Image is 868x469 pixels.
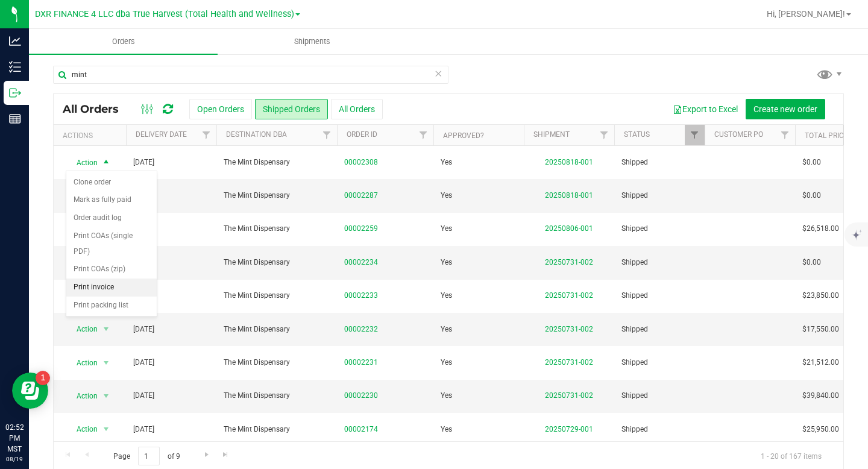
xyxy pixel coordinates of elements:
[545,391,593,400] a: 20250731-002
[224,190,330,201] span: The Mint Dispensary
[331,99,383,119] button: All Orders
[545,224,593,233] a: 20250806-001
[133,357,154,368] span: [DATE]
[533,130,570,139] a: Shipment
[29,29,218,54] a: Orders
[224,390,330,401] span: The Mint Dispensary
[545,291,593,300] a: 20250731-002
[53,66,448,84] input: Search Order ID, Destination, Customer PO...
[66,321,98,338] span: Action
[217,447,234,463] a: Go to the last page
[802,324,839,335] span: $17,550.00
[9,35,21,47] inline-svg: Analytics
[802,190,821,201] span: $0.00
[66,174,157,192] li: Clone order
[189,99,252,119] button: Open Orders
[99,321,114,338] span: select
[99,354,114,371] span: select
[218,29,406,54] a: Shipments
[224,424,330,435] span: The Mint Dispensary
[805,131,848,140] a: Total Price
[5,455,24,464] p: 08/19
[136,130,187,139] a: Delivery Date
[9,61,21,73] inline-svg: Inventory
[621,190,697,201] span: Shipped
[441,390,452,401] span: Yes
[347,130,377,139] a: Order ID
[66,279,157,297] li: Print invoice
[441,290,452,301] span: Yes
[545,258,593,266] a: 20250731-002
[12,373,48,409] iframe: Resource center
[224,324,330,335] span: The Mint Dispensary
[775,125,795,145] a: Filter
[99,388,114,404] span: select
[66,297,157,315] li: Print packing list
[441,424,452,435] span: Yes
[99,421,114,438] span: select
[344,324,378,335] a: 00002232
[344,390,378,401] a: 00002230
[624,130,650,139] a: Status
[255,99,328,119] button: Shipped Orders
[344,157,378,168] a: 00002308
[344,190,378,201] a: 00002287
[621,390,697,401] span: Shipped
[133,390,154,401] span: [DATE]
[414,125,433,145] a: Filter
[9,113,21,125] inline-svg: Reports
[802,357,839,368] span: $21,512.00
[802,223,839,234] span: $26,518.00
[344,424,378,435] a: 00002174
[66,354,98,371] span: Action
[66,421,98,438] span: Action
[441,324,452,335] span: Yes
[443,131,484,140] a: Approved?
[278,36,347,47] span: Shipments
[99,154,114,171] span: select
[767,9,845,19] span: Hi, [PERSON_NAME]!
[802,257,821,268] span: $0.00
[802,290,839,301] span: $23,850.00
[441,223,452,234] span: Yes
[714,130,763,139] a: Customer PO
[434,66,442,81] span: Clear
[621,357,697,368] span: Shipped
[344,357,378,368] a: 00002231
[63,102,131,116] span: All Orders
[96,36,151,47] span: Orders
[621,157,697,168] span: Shipped
[198,447,215,463] a: Go to the next page
[441,257,452,268] span: Yes
[66,191,157,209] li: Mark as fully paid
[621,424,697,435] span: Shipped
[665,99,746,119] button: Export to Excel
[224,223,330,234] span: The Mint Dispensary
[224,290,330,301] span: The Mint Dispensary
[35,9,294,19] span: DXR FINANCE 4 LLC dba True Harvest (Total Health and Wellness)
[5,422,24,455] p: 02:52 PM MST
[36,371,50,385] iframe: Resource center unread badge
[103,447,190,465] span: Page of 9
[545,158,593,166] a: 20250818-001
[138,447,160,465] input: 1
[344,290,378,301] a: 00002233
[66,388,98,404] span: Action
[224,357,330,368] span: The Mint Dispensary
[621,324,697,335] span: Shipped
[594,125,614,145] a: Filter
[746,99,825,119] button: Create new order
[621,290,697,301] span: Shipped
[441,190,452,201] span: Yes
[66,227,157,260] li: Print COAs (single PDF)
[751,447,831,465] span: 1 - 20 of 167 items
[66,260,157,279] li: Print COAs (zip)
[133,157,154,168] span: [DATE]
[802,424,839,435] span: $25,950.00
[66,154,98,171] span: Action
[317,125,337,145] a: Filter
[441,357,452,368] span: Yes
[441,157,452,168] span: Yes
[197,125,216,145] a: Filter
